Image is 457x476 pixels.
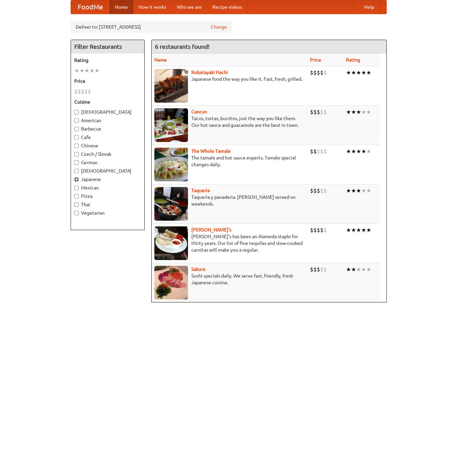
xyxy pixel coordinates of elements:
[154,187,188,221] img: taqueria.jpg
[154,115,305,129] p: Tacos, tortas, burritos, just the way you like them. Our hot sauce and guacamole are the best in ...
[366,69,371,76] li: ★
[74,151,141,157] label: Czech / Slovak
[81,88,84,95] li: $
[74,127,79,131] input: Barbecue
[74,118,79,123] input: American
[356,266,361,273] li: ★
[359,0,380,14] a: Help
[71,21,232,33] div: Deliver to: [STREET_ADDRESS]
[74,67,79,74] li: ★
[351,148,356,155] li: ★
[172,0,207,14] a: Who we are
[74,57,141,64] h5: Rating
[74,210,141,216] label: Vegetarian
[74,135,79,140] input: Cafe
[356,148,361,155] li: ★
[361,226,366,234] li: ★
[110,0,133,14] a: Home
[133,0,172,14] a: How it works
[74,152,79,156] input: Czech / Slovak
[74,110,79,114] input: [DEMOGRAPHIC_DATA]
[154,272,305,286] p: Sushi specials daily. We serve fast, friendly, fresh Japanese cuisine.
[154,226,188,260] img: pedros.jpg
[154,154,305,168] p: The tamale and hot sauce experts. Tamale special changes daily.
[346,266,351,273] li: ★
[366,148,371,155] li: ★
[346,148,351,155] li: ★
[74,117,141,124] label: American
[74,144,79,148] input: Chinese
[191,109,207,114] b: Cancun
[323,108,327,116] li: $
[320,148,323,155] li: $
[191,188,210,193] a: Taqueria
[320,187,323,194] li: $
[74,193,141,199] label: Pizza
[366,226,371,234] li: ★
[74,78,141,84] h5: Price
[154,194,305,207] p: Taqueria y panaderia. [PERSON_NAME] served on weekends.
[79,67,84,74] li: ★
[361,108,366,116] li: ★
[366,187,371,194] li: ★
[317,69,320,76] li: $
[74,109,141,115] label: [DEMOGRAPHIC_DATA]
[356,108,361,116] li: ★
[313,226,317,234] li: $
[154,76,305,82] p: Japanese food the way you like it. Fast, fresh, grilled.
[323,69,327,76] li: $
[74,159,141,166] label: German
[317,226,320,234] li: $
[154,57,167,63] a: Name
[74,88,78,95] li: $
[191,266,205,272] a: Sakura
[346,57,360,63] a: Rating
[317,266,320,273] li: $
[317,108,320,116] li: $
[191,70,228,75] a: Robatayaki Hachi
[191,227,231,232] a: [PERSON_NAME]'s
[346,108,351,116] li: ★
[154,148,188,181] img: wholetamale.jpg
[78,88,81,95] li: $
[351,187,356,194] li: ★
[366,266,371,273] li: ★
[154,233,305,253] p: [PERSON_NAME]'s has been an Alameda staple for thirty years. Our list of fine tequilas and slow-c...
[320,108,323,116] li: $
[356,69,361,76] li: ★
[366,108,371,116] li: ★
[320,266,323,273] li: $
[310,266,313,273] li: $
[356,226,361,234] li: ★
[74,186,79,190] input: Mexican
[191,148,231,154] a: The Whole Tamale
[310,57,321,63] a: Price
[74,177,79,182] input: Japanese
[323,266,327,273] li: $
[320,226,323,234] li: $
[89,67,94,74] li: ★
[211,24,227,30] a: Change
[74,142,141,149] label: Chinese
[74,194,79,198] input: Pizza
[361,187,366,194] li: ★
[361,266,366,273] li: ★
[74,203,79,207] input: Thai
[155,43,210,50] ng-pluralize: 6 restaurants found!
[323,148,327,155] li: $
[346,69,351,76] li: ★
[74,184,141,191] label: Mexican
[74,99,141,105] h5: Cuisine
[317,187,320,194] li: $
[310,148,313,155] li: $
[74,134,141,141] label: Cafe
[313,266,317,273] li: $
[154,69,188,103] img: robatayaki.jpg
[356,187,361,194] li: ★
[323,226,327,234] li: $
